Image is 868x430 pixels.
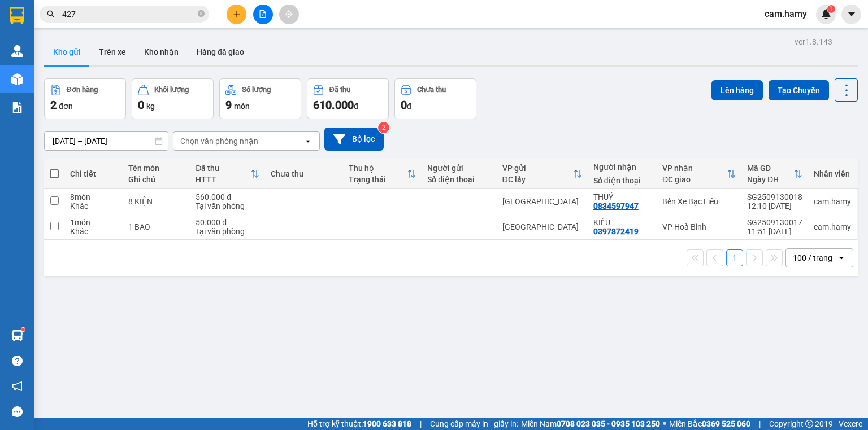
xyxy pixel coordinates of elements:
[225,98,232,112] span: 9
[407,102,411,111] span: đ
[196,218,259,227] div: 50.000 đ
[662,164,727,173] div: VP nhận
[12,406,23,417] span: message
[279,5,299,24] button: aim
[146,102,155,111] span: kg
[349,175,407,184] div: Trạng thái
[747,201,802,210] div: 12:10 [DATE]
[11,73,23,85] img: warehouse-icon
[521,418,660,430] span: Miền Nam
[132,78,214,119] button: Khối lượng0kg
[285,10,293,18] span: aim
[593,201,639,210] div: 0834597947
[59,102,73,111] span: đơn
[769,80,829,100] button: Tạo Chuyến
[303,137,313,146] svg: open
[307,78,389,119] button: Đã thu610.000đ
[234,102,250,111] span: món
[128,197,184,206] div: 8 KIỆN
[593,192,651,201] div: THUÝ
[827,5,835,13] sup: 1
[45,132,168,150] input: Select a date range.
[593,176,651,185] div: Số điện thoại
[430,418,518,430] span: Cung cấp máy in - giấy in:
[657,159,741,189] th: Toggle SortBy
[324,128,384,151] button: Bộ lọc
[756,7,816,21] span: cam.hamy
[711,80,763,100] button: Lên hàng
[128,175,184,184] div: Ghi chú
[70,201,117,210] div: Khác
[841,5,861,24] button: caret-down
[10,7,24,24] img: logo-vxr
[190,159,264,189] th: Toggle SortBy
[502,197,582,206] div: [GEOGRAPHIC_DATA]
[593,163,651,172] div: Người nhận
[662,222,736,231] div: VP Hoà Bình
[11,45,23,57] img: warehouse-icon
[837,253,846,262] svg: open
[417,86,446,94] div: Chưa thu
[12,381,23,392] span: notification
[662,175,727,184] div: ĐC giao
[47,10,55,18] span: search
[805,420,813,428] span: copyright
[662,197,736,206] div: Bến Xe Bạc Liêu
[702,419,750,428] strong: 0369 525 060
[307,418,411,430] span: Hỗ trợ kỹ thuật:
[67,86,98,94] div: Đơn hàng
[343,159,422,189] th: Toggle SortBy
[196,192,259,201] div: 560.000 đ
[821,9,831,19] img: icon-new-feature
[242,86,271,94] div: Số lượng
[378,122,389,133] sup: 2
[793,252,832,264] div: 100 / trang
[502,175,573,184] div: ĐC lấy
[349,164,407,173] div: Thu hộ
[741,159,808,189] th: Toggle SortBy
[11,102,23,113] img: solution-icon
[62,8,196,20] input: Tìm tên, số ĐT hoặc mã đơn
[70,227,117,236] div: Khác
[847,9,857,19] span: caret-down
[814,169,851,178] div: Nhân viên
[198,10,205,17] span: close-circle
[669,418,750,430] span: Miền Bắc
[128,222,184,231] div: 1 BAO
[12,356,23,366] span: question-circle
[747,164,793,173] div: Mã GD
[196,227,259,236] div: Tại văn phòng
[259,10,267,18] span: file-add
[227,5,246,24] button: plus
[70,169,117,178] div: Chi tiết
[663,422,666,426] span: ⚪️
[593,218,651,227] div: KIỀU
[188,38,253,65] button: Hàng đã giao
[747,175,793,184] div: Ngày ĐH
[557,419,660,428] strong: 0708 023 035 - 0935 103 250
[747,227,802,236] div: 11:51 [DATE]
[401,98,407,112] span: 0
[502,164,573,173] div: VP gửi
[759,418,761,430] span: |
[814,222,851,231] div: cam.hamy
[128,164,184,173] div: Tên món
[70,218,117,227] div: 1 món
[233,10,241,18] span: plus
[180,135,258,147] div: Chọn văn phòng nhận
[420,418,422,430] span: |
[198,9,205,20] span: close-circle
[354,102,358,111] span: đ
[196,175,250,184] div: HTTT
[154,86,189,94] div: Khối lượng
[829,5,833,13] span: 1
[726,249,743,266] button: 1
[253,5,273,24] button: file-add
[747,218,802,227] div: SG2509130017
[219,78,301,119] button: Số lượng9món
[196,164,250,173] div: Đã thu
[196,201,259,210] div: Tại văn phòng
[593,227,639,236] div: 0397872419
[70,192,117,201] div: 8 món
[747,192,802,201] div: SG2509130018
